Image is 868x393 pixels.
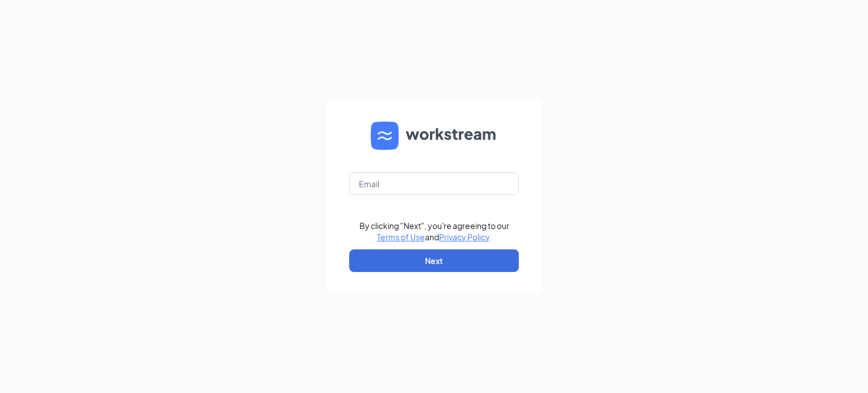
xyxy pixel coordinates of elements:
[377,232,425,242] a: Terms of Use
[439,232,489,242] a: Privacy Policy
[371,122,497,150] img: WS logo and Workstream text
[349,172,519,195] input: Email
[359,220,509,243] div: By clicking "Next", you're agreeing to our and .
[349,249,519,272] button: Next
